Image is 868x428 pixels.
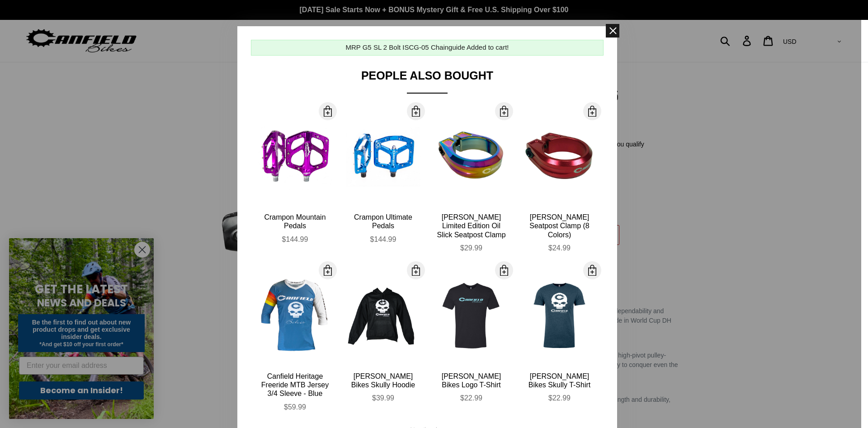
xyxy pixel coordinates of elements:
div: Crampon Mountain Pedals [258,213,332,230]
span: $39.99 [372,394,394,402]
span: $24.99 [548,244,571,252]
span: $22.99 [460,394,482,402]
img: Canfield-Crampon-Ultimate-Blue_large.jpg [346,119,420,194]
span: $144.99 [282,235,308,243]
img: Canfield-Seat-Clamp-Red-2_large.jpg [522,119,597,194]
img: Canfield-Crampon-Mountain-Purple-Shopify_large.jpg [258,119,332,194]
img: Canfield-Hertiage-Jersey-Blue-Front_large.jpg [258,278,332,353]
img: CANFIELD-LOGO-TEE-BLACK-SHOPIFY_large.jpg [434,278,509,353]
span: $144.99 [370,235,396,243]
div: [PERSON_NAME] Bikes Skully T-Shirt [522,372,597,389]
div: Crampon Ultimate Pedals [346,213,420,230]
div: [PERSON_NAME] Limited Edition Oil Slick Seatpost Clamp [434,213,509,239]
div: [PERSON_NAME] Bikes Logo T-Shirt [434,372,509,389]
span: $59.99 [284,403,306,411]
div: Canfield Heritage Freeride MTB Jersey 3/4 Sleeve - Blue [258,372,332,398]
img: Canfield-Oil-Slick-Seat-Clamp-MTB-logo-quarter_large.jpg [434,119,509,194]
span: $29.99 [460,244,482,252]
img: Canfield-Skully-T-Indigo-Next-Level_large.jpg [522,278,597,353]
div: [PERSON_NAME] Bikes Skully Hoodie [346,372,420,389]
div: People Also Bought [251,69,604,94]
span: $22.99 [548,394,571,402]
img: OldStyleCanfieldHoodie_large.png [346,278,420,353]
div: MRP G5 SL 2 Bolt ISCG-05 Chainguide Added to cart! [345,42,509,53]
div: [PERSON_NAME] Seatpost Clamp (8 Colors) [522,213,597,239]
